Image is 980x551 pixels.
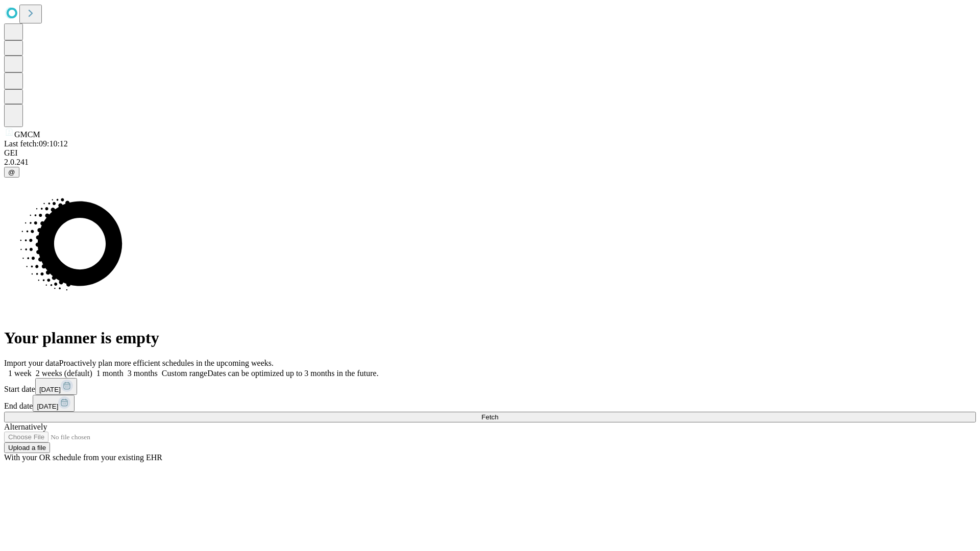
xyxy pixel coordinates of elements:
[4,139,68,148] span: Last fetch: 09:10:12
[37,403,58,410] span: [DATE]
[8,369,32,378] span: 1 week
[59,359,274,367] span: Proactively plan more efficient schedules in the upcoming weeks.
[162,369,207,378] span: Custom range
[4,412,976,422] button: Fetch
[4,167,19,178] button: @
[8,168,15,176] span: @
[4,148,976,158] div: GEI
[207,369,378,378] span: Dates can be optimized up to 3 months in the future.
[4,359,59,367] span: Import your data
[33,395,75,412] button: [DATE]
[14,130,40,139] span: GMCM
[36,369,92,378] span: 2 weeks (default)
[4,158,976,167] div: 2.0.241
[4,329,976,347] h1: Your planner is empty
[4,395,976,412] div: End date
[4,422,47,431] span: Alternatively
[4,442,50,453] button: Upload a file
[4,378,976,395] div: Start date
[96,369,124,378] span: 1 month
[35,378,77,395] button: [DATE]
[128,369,158,378] span: 3 months
[481,413,498,421] span: Fetch
[4,453,162,462] span: With your OR schedule from your existing EHR
[39,386,61,393] span: [DATE]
